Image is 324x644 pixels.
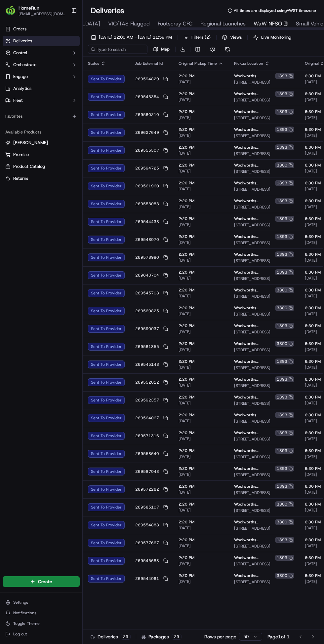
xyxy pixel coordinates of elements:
[135,469,159,474] span: 269587043
[234,252,274,257] span: Woolworths Brookvale CFC
[4,145,53,157] a: 📗Knowledge Base
[223,45,232,54] button: Refresh
[234,234,274,239] span: Woolworths Brookvale CFC
[179,484,223,489] span: 2:20 PM
[179,436,223,441] span: [DATE]
[3,619,80,628] button: Toggle Theme
[56,148,61,154] div: 💻
[30,70,91,75] div: We're available if you need us!
[230,34,242,40] span: Views
[3,24,80,34] a: Orders
[275,501,294,507] div: 3800
[234,312,294,317] span: [STREET_ADDRESS]
[3,629,80,639] button: Log out
[55,102,57,108] span: •
[234,109,274,114] span: Woolworths Brookvale CFC
[179,400,223,406] span: [DATE]
[102,85,120,93] button: See all
[13,50,27,56] span: Control
[135,380,159,385] span: 269552012
[234,526,294,531] span: [STREET_ADDRESS]
[13,26,26,32] span: Orders
[275,144,294,150] div: 1393
[234,305,274,311] span: Woolworths [GEOGRAPHIC_DATA] (VDOS)
[234,359,274,364] span: Woolworths Brookvale CFC
[112,65,120,73] button: Start new chat
[275,323,294,329] div: 1393
[234,537,274,543] span: Woolworths Brookvale CFC
[275,573,294,579] div: 3800
[234,73,274,79] span: Woolworths Brookvale CFC
[3,576,80,587] button: Create
[135,255,168,260] button: 269578980
[3,598,80,607] button: Settings
[179,383,223,388] span: [DATE]
[135,505,159,510] span: 269585107
[179,561,223,566] span: [DATE]
[135,201,159,207] span: 269558088
[179,412,223,418] span: 2:20 PM
[135,380,168,385] button: 269552012
[234,508,294,513] span: [STREET_ADDRESS]
[234,240,294,246] span: [STREET_ADDRESS]
[234,258,294,263] span: [STREET_ADDRESS]
[179,287,223,293] span: 2:20 PM
[135,237,159,242] span: 269548070
[275,305,294,311] div: 3800
[275,216,294,222] div: 1393
[179,555,223,560] span: 2:20 PM
[234,472,294,477] span: [STREET_ADDRESS]
[135,148,168,153] button: 269555507
[275,483,294,489] div: 1393
[234,187,294,192] span: [STREET_ADDRESS]
[234,276,294,281] span: [STREET_ADDRESS]
[179,216,223,221] span: 2:20 PM
[191,34,211,40] span: Filters
[275,180,294,186] div: 1393
[234,145,274,150] span: Woolworths Brookvale CFC
[234,561,294,567] span: [STREET_ADDRESS]
[135,183,159,189] span: 269561960
[135,166,159,171] span: 269594725
[275,269,294,275] div: 1393
[13,38,32,44] span: Deliveries
[234,484,274,489] span: Woolworths Brookvale CFC
[91,5,124,16] h1: Deliveries
[5,5,16,16] img: HomeRun
[150,45,173,54] button: Map
[108,20,150,28] span: VIC/TAS Flagged
[135,94,168,99] button: 269548354
[47,164,80,169] a: Powered byPylon
[62,148,106,154] span: API Documentation
[234,198,274,204] span: Woolworths Brookvale CFC
[179,359,223,364] span: 2:20 PM
[19,5,39,11] button: HomeRun
[135,61,163,66] span: Job External Id
[179,240,223,245] span: [DATE]
[179,169,223,174] span: [DATE]
[135,112,159,117] span: 269560210
[135,487,168,492] button: 269572262
[135,469,168,474] button: 269587043
[13,621,40,626] span: Toggle Theme
[275,234,294,240] div: 1393
[234,180,274,186] span: Woolworths Brookvale CFC
[5,164,77,170] a: Product Catalog
[179,305,223,311] span: 2:20 PM
[179,519,223,525] span: 2:20 PM
[13,631,27,637] span: Log out
[135,290,168,296] button: 269545708
[179,276,223,281] span: [DATE]
[234,401,294,406] span: [STREET_ADDRESS]
[179,73,223,79] span: 2:20 PM
[179,163,223,168] span: 2:20 PM
[179,508,223,513] span: [DATE]
[135,362,168,367] button: 269545148
[91,633,131,640] div: Deliveries
[13,74,28,80] span: Engage
[275,109,294,115] div: 1393
[179,573,223,578] span: 2:20 PM
[179,145,223,150] span: 2:20 PM
[179,579,223,584] span: [DATE]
